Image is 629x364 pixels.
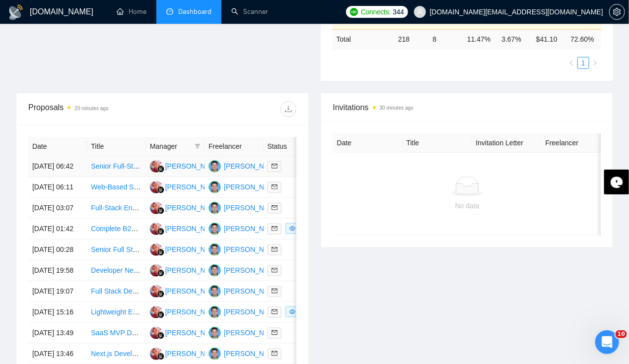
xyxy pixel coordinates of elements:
img: AR [209,306,221,318]
span: Dashboard [178,7,211,16]
a: DP[PERSON_NAME] [150,182,222,190]
img: gigradar-bm.png [157,166,164,173]
a: SaaS MVP Development — Agentic AI BPO for SMEs in the [GEOGRAPHIC_DATA] [91,329,349,337]
span: setting [610,8,625,16]
td: [DATE] 06:11 [28,177,87,198]
a: AR[PERSON_NAME] [209,245,281,253]
span: Connects: [361,6,391,17]
a: AR[PERSON_NAME] [209,287,281,295]
th: Title [87,137,145,156]
a: Senior Full-Stack Developer – MVP Build [91,162,217,170]
td: [DATE] 03:07 [28,198,87,219]
td: Web-Based Skill Contest Platform Development [87,177,145,198]
th: Freelancer [205,137,263,156]
img: AR [209,202,221,214]
th: Date [333,133,403,153]
span: 10 [616,330,627,338]
div: [PERSON_NAME] [224,306,281,317]
div: [PERSON_NAME] [165,223,222,234]
a: DP[PERSON_NAME] [150,266,222,274]
span: mail [272,351,278,357]
span: filter [195,143,201,149]
a: DP[PERSON_NAME] [150,224,222,232]
td: Senior Full Stack Engineer(JS/TS, Python) [87,240,145,260]
img: AR [209,285,221,298]
span: eye [289,226,295,232]
td: 8 [429,29,463,49]
div: [PERSON_NAME] [165,182,222,192]
time: 30 minutes ago [380,105,414,111]
img: gigradar-bm.png [157,228,164,235]
th: Title [403,133,472,153]
th: Invitation Letter [472,133,542,153]
span: user [417,8,423,15]
span: left [568,60,574,66]
span: mail [272,226,278,232]
div: [PERSON_NAME] [224,244,281,255]
td: Full Stack Developer Needed for Innovative Startup [87,281,145,302]
a: AR[PERSON_NAME] [209,266,281,274]
a: AR[PERSON_NAME] [209,224,281,232]
a: DP[PERSON_NAME] [150,162,222,170]
a: Lightweight ERP Program Development for Wholesale B2B Business [91,308,303,316]
a: DP[PERSON_NAME] [150,203,222,211]
button: right [589,57,601,69]
img: gigradar-bm.png [157,332,164,339]
img: gigradar-bm.png [157,207,164,214]
a: Senior Full Stack Engineer(JS/TS, Python) [91,245,222,253]
img: AR [209,160,221,173]
a: DP[PERSON_NAME] [150,245,222,253]
a: DP[PERSON_NAME] [150,307,222,315]
td: 218 [394,29,428,49]
a: AR[PERSON_NAME] [209,203,281,211]
td: Lightweight ERP Program Development for Wholesale B2B Business [87,302,145,323]
a: AR[PERSON_NAME] [209,307,281,315]
div: [PERSON_NAME] [165,244,222,255]
a: AR[PERSON_NAME] [209,328,281,336]
a: Full-Stack Engineer (Supabase / Vercel / [DOMAIN_NAME] / Knock / V0) – Long Term Role (Dubai Time) [91,204,414,212]
img: DP [150,327,162,339]
img: gigradar-bm.png [157,249,164,256]
th: Date [28,137,87,156]
td: [DATE] 00:28 [28,240,87,260]
span: filter [193,139,203,154]
iframe: Intercom live chat [595,330,619,354]
div: [PERSON_NAME] [224,327,281,338]
img: DP [150,264,162,277]
a: searchScanner [231,7,268,16]
img: logo [8,4,24,20]
img: gigradar-bm.png [157,291,164,298]
td: [DATE] 01:42 [28,219,87,240]
img: AR [209,243,221,256]
td: 11.47 % [463,29,497,49]
div: [PERSON_NAME] [224,182,281,192]
span: mail [272,184,278,190]
img: DP [150,160,162,173]
div: [PERSON_NAME] [224,161,281,172]
img: AR [209,223,221,235]
span: right [592,60,598,66]
span: mail [272,330,278,336]
li: 1 [577,57,589,69]
td: [DATE] 13:49 [28,323,87,344]
a: setting [609,8,625,16]
span: mail [272,267,278,273]
li: Previous Page [565,57,577,69]
img: DP [150,243,162,256]
button: download [280,101,296,117]
a: DP[PERSON_NAME] [150,328,222,336]
a: DP[PERSON_NAME] [150,349,222,357]
a: 1 [578,58,589,68]
img: gigradar-bm.png [157,353,164,360]
td: [DATE] 15:16 [28,302,87,323]
a: Full Stack Developer Needed for Innovative Startup [91,287,249,295]
img: upwork-logo.png [350,8,358,16]
a: DP[PERSON_NAME] [150,287,222,295]
time: 20 minutes ago [74,106,108,111]
img: DP [150,306,162,318]
td: Full-Stack Engineer (Supabase / Vercel / Cal.com / Knock / V0) – Long Term Role (Dubai Time) [87,198,145,219]
a: Web-Based Skill Contest Platform Development [91,183,238,191]
span: mail [272,205,278,211]
img: AR [209,327,221,339]
img: gigradar-bm.png [157,311,164,318]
